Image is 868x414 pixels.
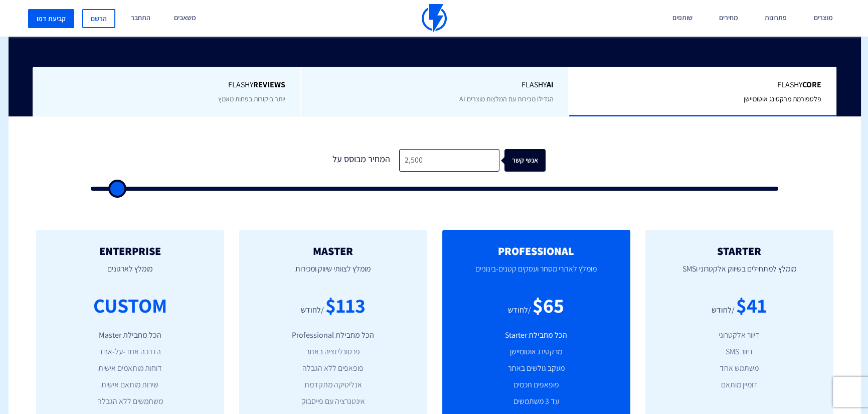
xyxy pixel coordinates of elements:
[324,149,399,172] div: המחיר מבוסס על
[28,9,74,28] a: קביעת דמו
[253,79,285,90] b: REVIEWS
[254,346,412,358] li: פרסונליזציה באתר
[744,94,821,103] span: פלטפורמת מרקטינג אוטומיישן
[93,291,167,320] div: CUSTOM
[316,79,554,91] span: Flashy
[218,94,285,103] span: יותר ביקורות בפחות מאמץ
[584,79,821,91] span: Flashy
[51,330,209,341] li: הכל מחבילת Master
[546,79,553,90] b: AI
[51,257,209,291] p: מומלץ לארגונים
[254,257,412,291] p: מומלץ לצוותי שיווק ומכירות
[457,363,615,374] li: מעקב גולשים באתר
[660,245,818,257] h2: STARTER
[457,346,615,358] li: מרקטינג אוטומיישן
[457,257,615,291] p: מומלץ לאתרי מסחר ועסקים קטנים-בינוניים
[325,291,366,320] div: $113
[660,379,818,391] li: דומיין מותאם
[660,330,818,341] li: דיוור אלקטרוני
[51,245,209,257] h2: ENTERPRISE
[660,363,818,374] li: משתמש אחד
[533,291,564,320] div: $65
[457,330,615,341] li: הכל מחבילת Starter
[254,396,412,407] li: אינטגרציה עם פייסבוק
[508,305,531,316] div: /לחודש
[82,9,115,28] a: הרשם
[660,346,818,358] li: דיוור SMS
[51,346,209,358] li: הדרכה אחד-על-אחד
[457,245,615,257] h2: PROFESSIONAL
[254,379,412,391] li: אנליטיקה מתקדמת
[509,149,551,172] div: אנשי קשר
[301,305,324,316] div: /לחודש
[51,379,209,391] li: שירות מותאם אישית
[457,396,615,407] li: עד 3 משתמשים
[254,330,412,341] li: הכל מחבילת Professional
[48,79,285,91] span: Flashy
[457,379,615,391] li: פופאפים חכמים
[254,245,412,257] h2: MASTER
[660,257,818,291] p: מומלץ למתחילים בשיווק אלקטרוני וSMS
[51,396,209,407] li: משתמשים ללא הגבלה
[254,363,412,374] li: פופאפים ללא הגבלה
[736,291,767,320] div: $41
[459,94,553,103] span: הגדילו מכירות עם המלצות מוצרים AI
[51,363,209,374] li: דוחות מותאמים אישית
[802,79,821,90] b: Core
[712,305,735,316] div: /לחודש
